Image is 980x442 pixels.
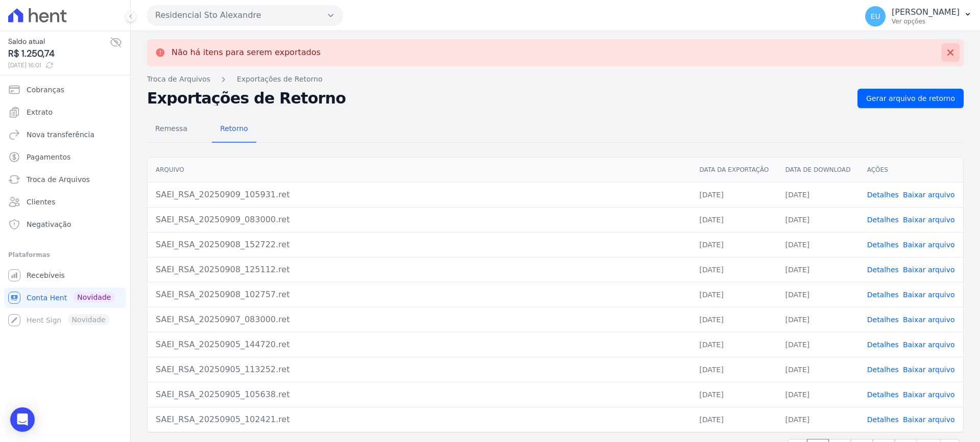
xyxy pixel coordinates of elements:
span: Gerar arquivo de retorno [866,93,955,103]
th: Data de Download [777,158,859,183]
td: [DATE] [777,382,859,407]
a: Detalhes [867,316,899,324]
td: [DATE] [777,182,859,207]
a: Detalhes [867,366,899,374]
a: Troca de Arquivos [147,74,210,85]
th: Ações [859,158,963,183]
span: Remessa [149,118,193,139]
a: Recebíveis [4,265,126,285]
a: Baixar arquivo [903,391,955,399]
td: [DATE] [777,282,859,307]
a: Baixar arquivo [903,341,955,349]
a: Baixar arquivo [903,191,955,199]
button: EU [PERSON_NAME] Ver opções [857,2,980,31]
a: Baixar arquivo [903,415,955,424]
div: SAEI_RSA_20250907_083000.ret [156,314,683,326]
a: Negativação [4,214,126,235]
td: [DATE] [777,407,859,432]
a: Detalhes [867,266,899,274]
div: SAEI_RSA_20250905_102421.ret [156,413,683,426]
a: Cobranças [4,80,126,100]
a: Nova transferência [4,124,126,145]
a: Detalhes [867,391,899,399]
div: SAEI_RSA_20250908_102757.ret [156,289,683,301]
a: Detalhes [867,191,899,199]
p: Não há itens para serem exportados [171,47,321,58]
a: Detalhes [867,241,899,249]
td: [DATE] [691,382,777,407]
td: [DATE] [777,207,859,232]
button: Residencial Sto Alexandre [147,5,343,25]
td: [DATE] [691,307,777,332]
span: EU [871,13,880,20]
a: Troca de Arquivos [4,169,126,190]
div: Open Intercom Messenger [10,407,35,432]
a: Pagamentos [4,147,126,167]
span: Nova transferência [27,129,94,140]
td: [DATE] [777,332,859,357]
th: Arquivo [148,158,691,183]
a: Detalhes [867,291,899,299]
td: [DATE] [691,357,777,382]
span: Conta Hent [27,293,67,303]
nav: Breadcrumb [147,74,964,85]
div: SAEI_RSA_20250905_105638.ret [156,388,683,401]
td: [DATE] [691,407,777,432]
nav: Sidebar [8,80,122,330]
span: R$ 1.250,74 [8,47,110,61]
td: [DATE] [691,232,777,257]
div: SAEI_RSA_20250909_083000.ret [156,214,683,226]
a: Gerar arquivo de retorno [857,89,964,108]
span: [DATE] 16:01 [8,61,110,70]
a: Baixar arquivo [903,366,955,374]
p: Ver opções [892,17,960,25]
a: Baixar arquivo [903,216,955,224]
span: Extrato [27,107,53,117]
div: SAEI_RSA_20250905_113252.ret [156,363,683,376]
span: Troca de Arquivos [27,174,90,185]
p: [PERSON_NAME] [892,7,960,17]
td: [DATE] [691,207,777,232]
span: Recebíveis [27,270,65,280]
a: Remessa [147,116,195,143]
a: Baixar arquivo [903,291,955,299]
td: [DATE] [777,307,859,332]
span: Novidade [73,292,115,303]
td: [DATE] [691,332,777,357]
a: Detalhes [867,415,899,424]
span: Negativação [27,219,71,229]
a: Detalhes [867,341,899,349]
a: Baixar arquivo [903,266,955,274]
td: [DATE] [777,357,859,382]
td: [DATE] [777,232,859,257]
span: Pagamentos [27,152,70,162]
div: SAEI_RSA_20250909_105931.ret [156,189,683,201]
td: [DATE] [691,257,777,282]
td: [DATE] [777,257,859,282]
td: [DATE] [691,282,777,307]
div: SAEI_RSA_20250908_125112.ret [156,264,683,276]
th: Data da Exportação [691,158,777,183]
h2: Exportações de Retorno [147,91,849,106]
a: Clientes [4,192,126,212]
a: Detalhes [867,216,899,224]
a: Exportações de Retorno [237,74,323,85]
span: Retorno [214,118,254,139]
span: Cobranças [27,85,64,95]
span: Clientes [27,197,55,207]
div: Plataformas [8,249,122,261]
a: Retorno [212,116,256,143]
div: SAEI_RSA_20250905_144720.ret [156,339,683,351]
a: Baixar arquivo [903,316,955,324]
span: Saldo atual [8,36,110,47]
a: Baixar arquivo [903,241,955,249]
td: [DATE] [691,182,777,207]
div: SAEI_RSA_20250908_152722.ret [156,239,683,251]
a: Conta Hent Novidade [4,288,126,308]
a: Extrato [4,102,126,122]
